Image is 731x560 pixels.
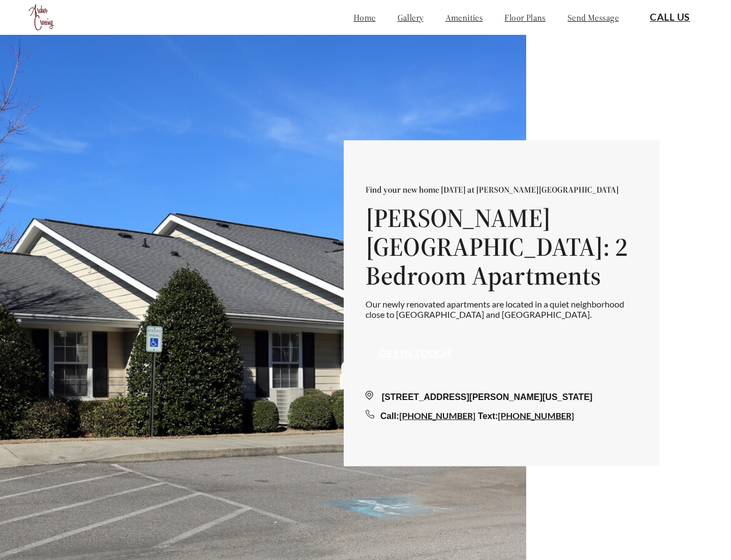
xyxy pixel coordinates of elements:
a: send message [568,12,619,23]
a: home [354,12,376,23]
span: Call: [380,411,399,421]
p: Our newly renovated apartments are located in a quiet neighborhood close to [GEOGRAPHIC_DATA] and... [365,299,638,319]
a: [PHONE_NUMBER] [399,410,476,421]
a: Call Us [650,11,690,23]
h1: [PERSON_NAME][GEOGRAPHIC_DATA]: 2 Bedroom Apartments [365,204,638,290]
a: Get in touch [379,348,451,360]
a: gallery [398,12,424,23]
img: Company logo [27,3,57,32]
span: Text: [478,411,498,421]
button: Call Us [636,5,704,30]
a: amenities [446,12,483,23]
a: floor plans [504,12,546,23]
p: Find your new home [DATE] at [PERSON_NAME][GEOGRAPHIC_DATA] [365,184,638,195]
div: [STREET_ADDRESS][PERSON_NAME][US_STATE] [365,391,638,404]
button: Get in touch [365,341,465,366]
a: [PHONE_NUMBER] [498,410,574,421]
